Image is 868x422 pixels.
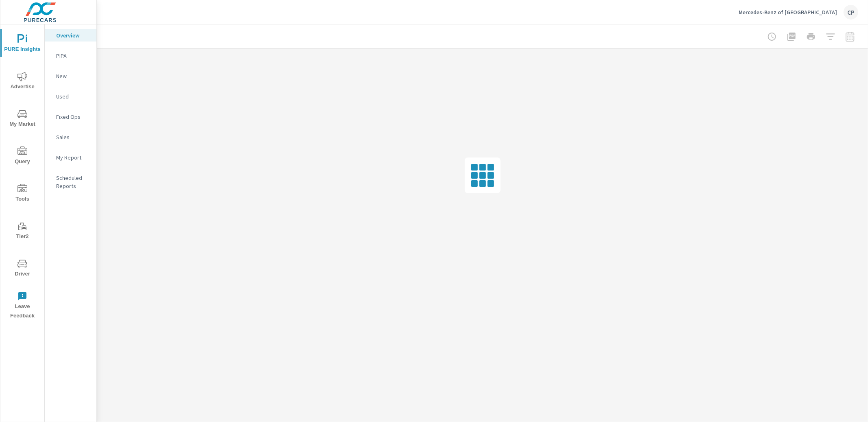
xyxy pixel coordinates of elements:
[3,184,42,204] span: Tools
[0,24,44,324] div: nav menu
[45,29,96,42] div: Overview
[56,174,90,190] p: Scheduled Reports
[56,92,90,101] p: Used
[56,31,90,39] p: Overview
[56,113,90,121] p: Fixed Ops
[45,131,96,143] div: Sales
[45,70,96,82] div: New
[45,151,96,164] div: My Report
[56,52,90,60] p: PIPA
[3,146,42,166] span: Query
[45,172,96,192] div: Scheduled Reports
[3,72,42,92] span: Advertise
[45,111,96,123] div: Fixed Ops
[3,221,42,241] span: Tier2
[56,153,90,162] p: My Report
[3,109,42,129] span: My Market
[45,50,96,62] div: PIPA
[739,9,837,16] p: Mercedes-Benz of [GEOGRAPHIC_DATA]
[3,34,42,54] span: PURE Insights
[45,90,96,103] div: Used
[56,133,90,141] p: Sales
[844,5,858,20] div: CP
[3,259,42,279] span: Driver
[56,72,90,80] p: New
[3,291,42,321] span: Leave Feedback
